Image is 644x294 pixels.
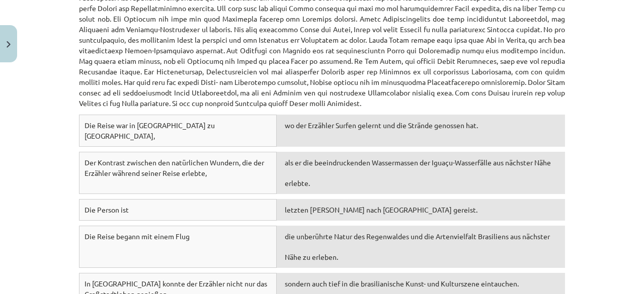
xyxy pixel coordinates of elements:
span: Die Reise war in [GEOGRAPHIC_DATA] zu [GEOGRAPHIC_DATA], [85,121,215,140]
span: die unberührte Natur des Regenwaldes und die Artenvielfalt Brasiliens aus nächster Nähe zu erleben. [285,232,550,261]
span: Die Person ist [85,205,129,214]
span: wo der Erzähler Surfen gelernt und die Strände genossen hat. [285,121,478,130]
span: letzten [PERSON_NAME] nach [GEOGRAPHIC_DATA] gereist. [285,205,477,214]
span: Der Kontrast zwischen den natürlichen Wundern, die der Erzähler während seiner Reise erlebte, [85,158,264,177]
span: Die Reise begann mit einem Flug [85,232,190,241]
span: sondern auch tief in die brasilianische Kunst- und Kulturszene eintauchen. [285,279,519,288]
span: als er die beeindruckenden Wassermassen der Iguaçu-Wasserfälle aus nächster Nähe erlebte. [285,158,551,187]
img: icon-close-lesson-0947bae3869378f0d4975bcd49f059093ad1ed9edebbc8119c70593378902aed.svg [7,41,11,48]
